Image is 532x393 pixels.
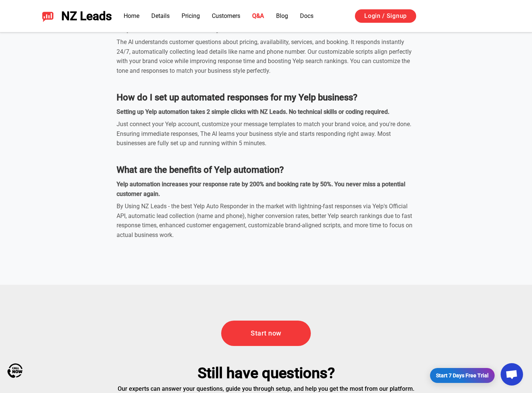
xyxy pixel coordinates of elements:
[300,12,313,19] a: Docs
[151,12,170,19] a: Details
[117,163,415,177] dt: What are the benefits of Yelp automation?
[117,119,415,148] div: Just connect your Yelp account, customize your message templates to match your brand voice, and y...
[7,363,22,378] img: Call Now
[501,363,523,386] div: Open chat
[182,12,200,19] a: Pricing
[221,321,311,346] a: Start now
[355,9,416,23] a: Login / Signup
[117,37,415,75] div: The AI understands customer questions about pricing, availability, services, and booking. It resp...
[124,12,139,19] a: Home
[118,365,414,386] div: Still have questions?
[424,8,500,25] iframe: Sign in with Google Button
[117,26,241,33] strong: Response is within 5 seconds! actually instant.
[117,108,389,115] strong: Setting up Yelp automation takes 2 simple clicks with NZ Leads. No technical skills or coding req...
[118,386,414,392] div: Our experts can answer your questions, guide you through setup, and help you get the most from ou...
[252,12,264,19] a: Q&A
[212,12,240,19] a: Customers
[42,10,54,22] img: NZ Leads logo
[61,9,112,23] span: NZ Leads
[430,368,495,383] a: Start 7 Days Free Trial
[117,202,415,240] div: By Using NZ Leads - the best Yelp Auto Responder in the market with lightning-fast responses via ...
[117,91,415,104] dt: How do I set up automated responses for my Yelp business?
[276,12,288,19] a: Blog
[117,181,405,197] strong: Yelp automation increases your response rate by 200% and booking rate by 50%. You never miss a po...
